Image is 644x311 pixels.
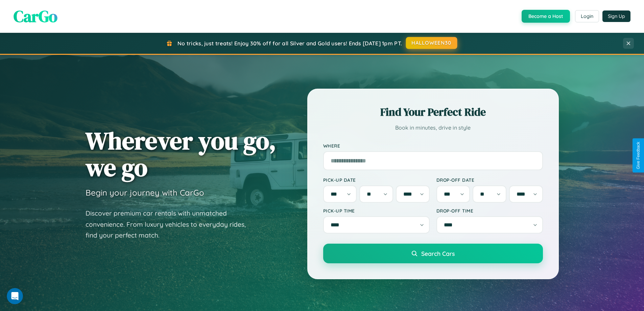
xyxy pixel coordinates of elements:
[86,187,204,198] h3: Begin your journey with CarGo
[636,142,641,169] div: Give Feedback
[86,208,255,241] p: Discover premium car rentals with unmatched convenience. From luxury vehicles to everyday rides, ...
[323,244,543,263] button: Search Cars
[323,208,430,214] label: Pick-up Time
[7,288,23,304] iframe: Intercom live chat
[323,105,543,119] h2: Find Your Perfect Ride
[323,143,543,149] label: Where
[14,5,57,27] span: CarGo
[177,40,402,47] span: No tricks, just treats! Enjoy 30% off for all Silver and Gold users! Ends [DATE] 1pm PT.
[323,177,430,183] label: Pick-up Date
[575,10,599,22] button: Login
[436,208,543,214] label: Drop-off Time
[86,127,276,181] h1: Wherever you go, we go
[602,10,630,22] button: Sign Up
[436,177,543,183] label: Drop-off Date
[3,3,126,21] div: Open Intercom Messenger
[406,37,457,49] button: HALLOWEEN30
[522,10,570,23] button: Become a Host
[323,123,543,133] p: Book in minutes, drive in style
[421,250,455,257] span: Search Cars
